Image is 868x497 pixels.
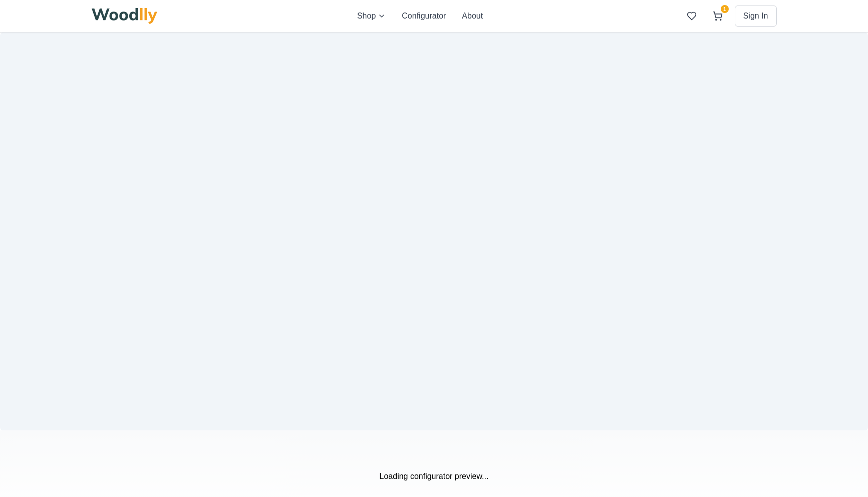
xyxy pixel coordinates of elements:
button: Configurator [402,10,446,22]
button: Shop [357,10,386,22]
p: Loading configurator preview... [92,470,777,482]
button: 1 [709,7,727,25]
button: About [462,10,483,22]
img: Woodlly [92,8,158,24]
button: Sign In [735,6,777,27]
span: 1 [721,5,729,13]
